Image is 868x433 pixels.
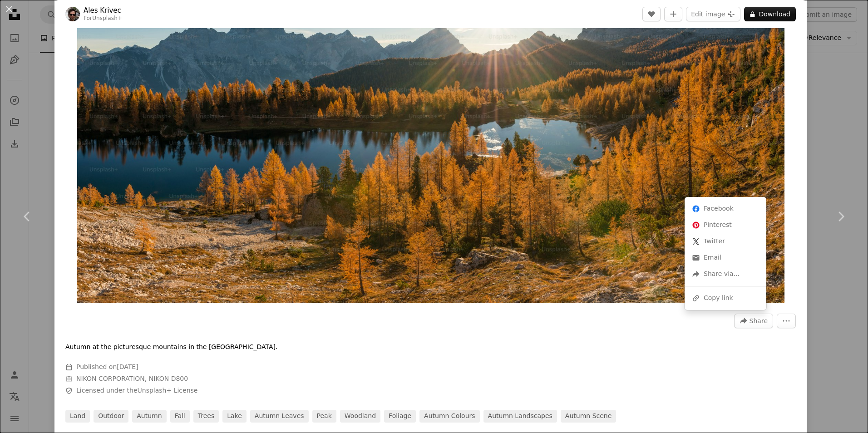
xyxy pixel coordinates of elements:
[688,250,763,266] a: Share over email
[688,217,763,233] a: Share on Pinterest
[750,314,768,328] span: Share
[685,197,766,310] div: Share this image
[734,314,773,328] button: Share this image
[688,233,763,250] a: Share on Twitter
[688,201,763,217] a: Share on Facebook
[688,266,763,282] div: Share via...
[688,290,763,306] div: Copy link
